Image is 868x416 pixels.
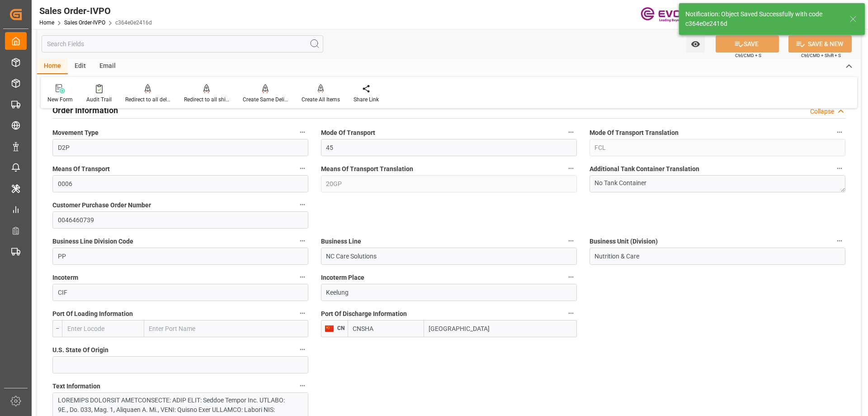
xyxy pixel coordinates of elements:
[37,59,68,74] div: Home
[325,325,334,332] img: country
[52,382,100,391] span: Text Information
[52,320,62,337] div: --
[834,235,845,247] button: Business Unit (Division)
[565,126,577,138] button: Mode Of Transport
[93,59,123,74] div: Email
[565,163,577,174] button: Means Of Transport Translation
[52,345,108,355] span: U.S. State Of Origin
[184,96,229,104] div: Redirect to all shipments
[125,96,170,104] div: Redirect to all deliveries
[62,320,144,337] input: Enter Locode
[52,309,133,319] span: Port Of Loading Information
[52,237,133,246] span: Business Line Division Code
[297,235,308,247] button: Business Line Division Code
[144,320,308,337] input: Enter Port Name
[590,128,679,138] span: Mode Of Transport Translation
[788,35,852,53] button: SAVE & NEW
[297,126,308,138] button: Movement Type
[641,7,699,23] img: Evonik-brand-mark-Deep-Purple-RGB.jpeg_1700498283.jpeg
[297,344,308,355] button: U.S. State Of Origin
[834,126,845,138] button: Mode Of Transport Translation
[565,307,577,319] button: Port Of Discharge Information
[52,164,110,174] span: Means Of Transport
[47,96,73,104] div: New Form
[735,52,761,59] span: Ctrl/CMD + S
[590,175,845,192] textarea: No Tank Container
[297,163,308,174] button: Means Of Transport
[810,107,834,116] div: Collapse
[424,320,577,337] input: Enter Port Name
[297,199,308,210] button: Customer Purchase Order Number
[321,237,361,246] span: Business Line
[52,104,118,116] h2: Order Information
[801,52,841,59] span: Ctrl/CMD + Shift + S
[321,273,364,282] span: Incoterm Place
[39,19,54,26] a: Home
[685,10,841,29] div: Notification: Object Saved Successfully with code c364e0e2416d
[321,309,407,319] span: Port Of Discharge Information
[42,35,323,53] input: Search Fields
[297,307,308,319] button: Port Of Loading Information
[52,128,99,138] span: Movement Type
[590,164,699,174] span: Additional Tank Container Translation
[68,59,93,74] div: Edit
[334,325,344,331] span: CN
[302,96,340,104] div: Create All Items
[52,273,78,282] span: Incoterm
[64,19,105,26] a: Sales Order-IVPO
[52,201,151,210] span: Customer Purchase Order Number
[565,271,577,283] button: Incoterm Place
[590,237,658,246] span: Business Unit (Division)
[321,164,413,174] span: Means Of Transport Translation
[297,271,308,283] button: Incoterm
[86,96,112,104] div: Audit Trail
[39,4,152,18] div: Sales Order-IVPO
[686,35,705,53] button: open menu
[348,320,424,337] input: Enter Locode
[297,380,308,392] button: Text Information
[834,163,845,174] button: Additional Tank Container Translation
[716,35,779,53] button: SAVE
[565,235,577,247] button: Business Line
[243,96,288,104] div: Create Same Delivery Date
[354,96,379,104] div: Share Link
[321,128,375,138] span: Mode Of Transport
